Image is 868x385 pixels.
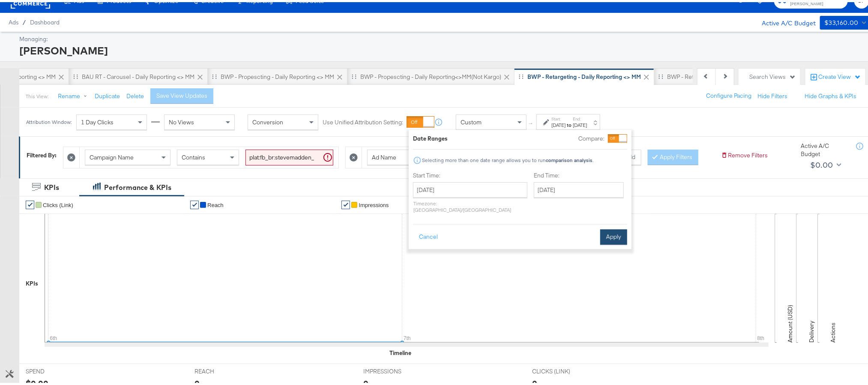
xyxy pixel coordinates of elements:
[207,200,224,206] span: Reach
[363,365,428,373] span: IMPRESSIONS
[818,71,861,79] div: Create View
[757,90,787,98] button: Hide Filters
[534,169,627,177] label: End Time:
[182,151,205,159] span: Contains
[389,347,411,355] div: Timeline
[44,180,59,190] div: KPIs
[19,33,867,41] div: Managing:
[807,156,843,170] button: $0.00
[413,198,527,211] p: Timezone: [GEOGRAPHIC_DATA]/[GEOGRAPHIC_DATA]
[573,114,587,120] label: End:
[749,71,796,79] div: Search Views
[95,90,120,98] button: Duplicate
[27,149,57,157] div: Filtered By:
[73,72,78,77] div: Drag to reorder tab
[422,155,594,161] div: Selecting more than one date range allows you to run .
[43,200,73,206] span: Clicks (Link)
[190,199,199,207] a: ✔
[104,180,171,190] div: Performance & KPIs
[810,156,833,169] div: $0.00
[824,15,859,26] div: $33,160.00
[372,151,396,159] span: Ad Name
[18,17,30,24] span: /
[519,72,524,77] div: Drag to reorder tab
[805,90,856,98] button: Hide Graphs & KPIs
[413,227,444,243] button: Cancel
[551,120,566,126] div: [DATE]
[532,365,596,373] span: CLICKS (LINK)
[81,116,114,124] span: 1 Day Clicks
[786,303,794,340] text: Amount (USD)
[700,86,757,102] button: Configure Pacing
[566,120,573,126] strong: to
[600,227,627,243] button: Apply
[573,120,587,126] div: [DATE]
[658,72,663,77] div: Drag to reorder tab
[341,199,350,207] a: ✔
[801,140,848,156] div: Active A/C Budget
[721,149,768,157] button: Remove Filters
[461,116,482,124] span: Custom
[169,116,194,124] span: No Views
[9,17,18,24] span: Ads
[551,114,566,120] label: Start:
[546,155,593,161] strong: comparison analysis
[90,151,134,159] span: Campaign Name
[413,169,527,177] label: Start Time:
[753,14,816,27] div: Active A/C Budget
[359,200,389,206] span: Impressions
[30,17,60,24] a: Dashboard
[360,71,501,79] div: BWP - Propescting - Daily Reporting<>MM(not kargo)
[323,116,403,124] label: Use Unified Attribution Setting:
[52,87,96,102] button: Rename
[245,147,333,163] input: Enter a search term
[252,116,283,124] span: Conversion
[82,71,195,79] div: BAU RT - Carousel - Daily Reporting <> MM
[829,320,837,340] text: Actions
[26,199,34,207] a: ✔
[667,71,807,79] div: BWP - Retargeting - Daily Reporting<>MM(not kargo)
[126,90,144,98] button: Delete
[352,72,356,77] div: Drag to reorder tab
[19,41,867,56] div: [PERSON_NAME]
[527,120,536,123] span: ↑
[26,91,48,98] div: This View:
[26,117,72,123] div: Attribution Window:
[221,71,334,79] div: BWP - Propescting - Daily Reporting <> MM
[26,277,38,286] div: KPIs
[195,365,259,373] span: REACH
[413,132,448,141] div: Date Ranges
[808,319,815,340] text: Delivery
[527,71,641,79] div: BWP - Retargeting - Daily Reporting <> MM
[578,132,605,141] label: Compare:
[212,72,217,77] div: Drag to reorder tab
[26,365,90,373] span: SPEND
